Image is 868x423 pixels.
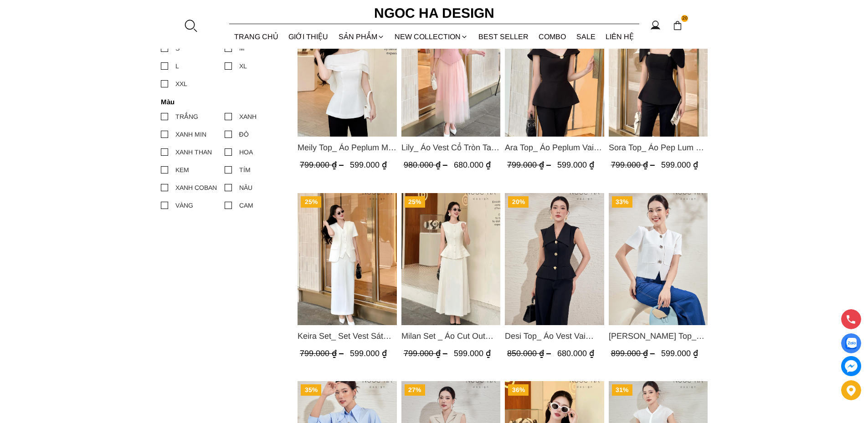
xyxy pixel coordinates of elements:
a: Link to Sora Top_ Áo Pep Lum Vai Chờm Đính Cúc 2 Bên Màu Đen A1081 [608,141,708,154]
img: Sora Top_ Áo Pep Lum Vai Chờm Đính Cúc 2 Bên Màu Đen A1081 [608,5,708,137]
h4: Màu [161,98,282,106]
span: 599.000 ₫ [661,349,698,358]
a: Link to Keira Set_ Set Vest Sát Nách Kết Hợp Chân Váy Bút Chì Mix Áo Khoác BJ141+ A1083 [298,330,397,342]
a: NEW COLLECTION [390,25,473,49]
img: Desi Top_ Áo Vest Vai Chờm Đính Cúc Dáng Lửng Màu Đen A1077 [505,193,604,325]
span: 20 [681,15,688,22]
div: VÀNG [175,200,193,210]
span: Keira Set_ Set Vest Sát Nách Kết Hợp Chân Váy Bút Chì Mix Áo Khoác BJ141+ A1083 [298,330,397,342]
a: TRANG CHỦ [229,25,284,49]
span: 799.000 ₫ [507,160,553,169]
div: TRẮNG [175,112,198,122]
span: Sora Top_ Áo Pep Lum Vai Chờm Đính Cúc 2 Bên Màu Đen A1081 [608,141,708,154]
div: TÍM [239,165,251,175]
a: Display image [841,333,861,353]
span: [PERSON_NAME] Top_ Áo Vest Cổ Tròn Dáng Suông Lửng A1079 [608,330,708,342]
a: Product image - Keira Set_ Set Vest Sát Nách Kết Hợp Chân Váy Bút Chì Mix Áo Khoác BJ141+ A1083 [298,193,397,325]
span: 799.000 ₫ [611,160,657,169]
a: Product image - Meily Top_ Áo Peplum Mix Choàng Vai Vải Tơ Màu Trắng A1086 [298,5,397,137]
div: NÂU [239,183,252,193]
span: 680.000 ₫ [557,349,594,358]
a: messenger [841,356,861,376]
span: 980.000 ₫ [403,160,449,169]
div: L [175,61,179,71]
span: 599.000 ₫ [557,160,594,169]
span: 799.000 ₫ [300,349,346,358]
a: LIÊN HỆ [601,25,639,49]
a: SALE [571,25,601,49]
a: Combo [534,25,571,49]
span: Lily_ Áo Vest Cổ Tròn Tay Lừng Mix Chân Váy Lưới Màu Hồng A1082+CV140 [401,141,500,154]
span: Meily Top_ Áo Peplum Mix Choàng Vai Vải Tơ Màu Trắng A1086 [298,141,397,154]
img: Display image [845,338,857,349]
div: XANH [239,112,257,122]
div: XL [239,61,247,71]
span: Milan Set _ Áo Cut Out Tùng Không Tay Kết Hợp Chân Váy Xếp Ly A1080+CV139 [401,330,500,342]
a: GIỚI THIỆU [283,25,334,49]
span: 799.000 ₫ [300,160,346,169]
a: Product image - Ara Top_ Áo Peplum Vai Lệch Đính Cúc Màu Đen A1084 [505,5,604,137]
a: Product image - Laura Top_ Áo Vest Cổ Tròn Dáng Suông Lửng A1079 [608,193,708,325]
img: Ara Top_ Áo Peplum Vai Lệch Đính Cúc Màu Đen A1084 [505,5,604,137]
div: XANH THAN [175,147,212,157]
div: ĐỎ [239,129,249,139]
img: img-CART-ICON-ksit0nf1 [673,20,683,31]
div: XANH MIN [175,129,206,139]
a: Link to Desi Top_ Áo Vest Vai Chờm Đính Cúc Dáng Lửng Màu Đen A1077 [505,330,604,342]
span: Ara Top_ Áo Peplum Vai Lệch Đính Cúc Màu Đen A1084 [505,141,604,154]
div: HOA [239,147,253,157]
span: 799.000 ₫ [403,349,449,358]
a: Ngoc Ha Design [366,2,503,24]
a: Product image - Lily_ Áo Vest Cổ Tròn Tay Lừng Mix Chân Váy Lưới Màu Hồng A1082+CV140 [401,5,500,137]
img: Milan Set _ Áo Cut Out Tùng Không Tay Kết Hợp Chân Váy Xếp Ly A1080+CV139 [401,193,500,325]
div: CAM [239,200,253,210]
img: Laura Top_ Áo Vest Cổ Tròn Dáng Suông Lửng A1079 [608,193,708,325]
span: 850.000 ₫ [507,349,553,358]
a: Link to Ara Top_ Áo Peplum Vai Lệch Đính Cúc Màu Đen A1084 [505,141,604,154]
div: XANH COBAN [175,183,217,193]
a: Product image - Sora Top_ Áo Pep Lum Vai Chờm Đính Cúc 2 Bên Màu Đen A1081 [608,5,708,137]
div: KEM [175,165,189,175]
div: SẢN PHẨM [334,25,390,49]
span: 599.000 ₫ [350,160,387,169]
a: Product image - Milan Set _ Áo Cut Out Tùng Không Tay Kết Hợp Chân Váy Xếp Ly A1080+CV139 [401,193,500,325]
a: Link to Meily Top_ Áo Peplum Mix Choàng Vai Vải Tơ Màu Trắng A1086 [298,141,397,154]
a: Link to Laura Top_ Áo Vest Cổ Tròn Dáng Suông Lửng A1079 [608,330,708,342]
span: 599.000 ₫ [453,349,490,358]
a: BEST SELLER [473,25,534,49]
span: 899.000 ₫ [611,349,657,358]
span: 680.000 ₫ [453,160,490,169]
img: Keira Set_ Set Vest Sát Nách Kết Hợp Chân Váy Bút Chì Mix Áo Khoác BJ141+ A1083 [298,193,397,325]
img: Meily Top_ Áo Peplum Mix Choàng Vai Vải Tơ Màu Trắng A1086 [298,5,397,137]
span: Desi Top_ Áo Vest Vai Chờm Đính Cúc Dáng Lửng Màu Đen A1077 [505,330,604,342]
img: Lily_ Áo Vest Cổ Tròn Tay Lừng Mix Chân Váy Lưới Màu Hồng A1082+CV140 [401,5,500,137]
div: XXL [175,79,187,89]
a: Link to Milan Set _ Áo Cut Out Tùng Không Tay Kết Hợp Chân Váy Xếp Ly A1080+CV139 [401,330,500,342]
span: 599.000 ₫ [350,349,387,358]
a: Link to Lily_ Áo Vest Cổ Tròn Tay Lừng Mix Chân Váy Lưới Màu Hồng A1082+CV140 [401,141,500,154]
span: 599.000 ₫ [661,160,698,169]
a: Product image - Desi Top_ Áo Vest Vai Chờm Đính Cúc Dáng Lửng Màu Đen A1077 [505,193,604,325]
